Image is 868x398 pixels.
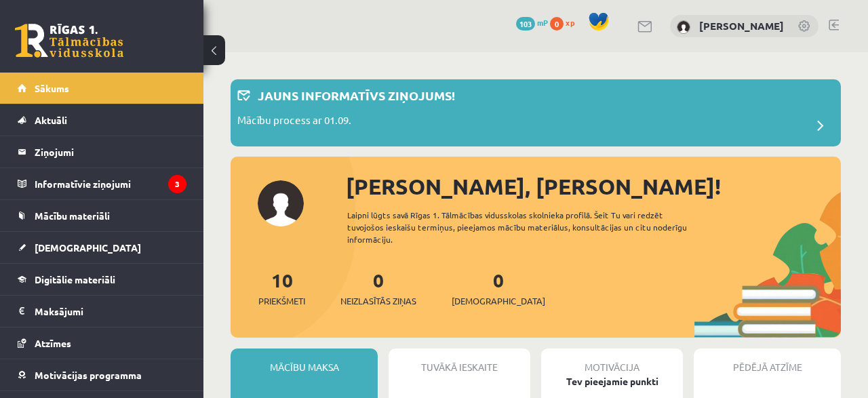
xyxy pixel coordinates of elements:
[516,17,535,31] span: 103
[699,19,784,33] a: [PERSON_NAME]
[35,296,186,327] legend: Maksājumi
[35,337,71,349] span: Atzīmes
[340,294,416,308] span: Neizlasītās ziņas
[18,104,186,136] a: Aktuāli
[231,349,378,374] div: Mācību maksa
[537,17,548,28] span: mP
[541,349,683,374] div: Motivācija
[35,241,141,254] span: [DEMOGRAPHIC_DATA]
[18,136,186,167] a: Ziņojumi
[541,374,683,389] div: Tev pieejamie punkti
[35,168,186,199] legend: Informatīvie ziņojumi
[258,86,455,104] p: Jauns informatīvs ziņojums!
[389,349,530,374] div: Tuvākā ieskaite
[18,232,186,263] a: [DEMOGRAPHIC_DATA]
[35,210,110,222] span: Mācību materiāli
[566,17,574,28] span: xp
[35,82,69,94] span: Sākums
[35,369,142,381] span: Motivācijas programma
[35,114,67,126] span: Aktuāli
[550,17,564,31] span: 0
[168,175,186,193] i: 3
[18,73,186,104] a: Sākums
[347,209,713,245] div: Laipni lūgts savā Rīgas 1. Tālmācības vidusskolas skolnieka profilā. Šeit Tu vari redzēt tuvojošo...
[694,349,841,374] div: Pēdējā atzīme
[18,168,186,199] a: Informatīvie ziņojumi3
[18,296,186,327] a: Maksājumi
[346,170,841,203] div: [PERSON_NAME], [PERSON_NAME]!
[237,86,834,140] a: Jauns informatīvs ziņojums! Mācību process ar 01.09.
[452,268,545,308] a: 0[DEMOGRAPHIC_DATA]
[550,17,581,28] a: 0 xp
[18,327,186,359] a: Atzīmes
[677,20,690,34] img: Haralds Romanovskis
[340,268,416,308] a: 0Neizlasītās ziņas
[15,24,123,58] a: Rīgas 1. Tālmācības vidusskola
[237,113,351,132] p: Mācību process ar 01.09.
[18,264,186,295] a: Digitālie materiāli
[516,17,548,28] a: 103 mP
[18,200,186,231] a: Mācību materiāli
[452,294,545,308] span: [DEMOGRAPHIC_DATA]
[18,359,186,391] a: Motivācijas programma
[35,273,115,285] span: Digitālie materiāli
[258,268,305,308] a: 10Priekšmeti
[35,136,186,167] legend: Ziņojumi
[258,294,305,308] span: Priekšmeti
